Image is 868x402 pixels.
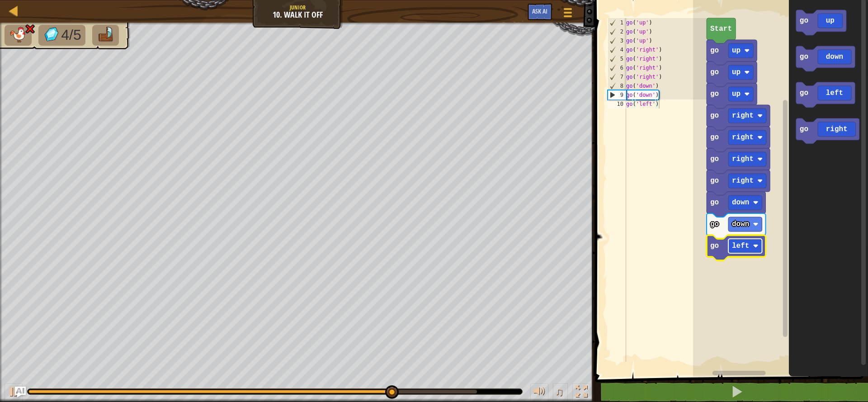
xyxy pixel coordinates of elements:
[710,112,719,120] text: go
[5,25,32,46] li: Your hero must survive.
[608,81,626,90] div: 8
[710,25,732,33] text: Start
[800,89,808,97] text: go
[608,36,626,45] div: 3
[710,47,719,55] text: go
[732,47,741,55] text: up
[710,133,719,142] text: go
[732,177,754,185] text: right
[608,18,626,27] div: 1
[800,53,808,61] text: go
[557,4,579,25] button: Show game menu
[710,155,719,163] text: go
[5,383,23,402] button: ⌘ + P: Play
[608,99,626,109] div: 10
[710,68,719,76] text: go
[710,90,719,98] text: go
[608,72,626,81] div: 7
[800,17,808,25] text: go
[92,25,119,46] li: Go to the raft.
[732,220,749,228] text: down
[608,54,626,63] div: 5
[732,90,741,98] text: up
[732,68,741,76] text: up
[572,383,590,402] button: Toggle fullscreen
[608,45,626,54] div: 4
[608,27,626,36] div: 2
[710,199,719,207] text: go
[15,387,26,397] button: Ask AI
[710,220,719,228] text: go
[710,177,719,185] text: go
[553,383,568,402] button: ♫
[555,385,564,398] span: ♫
[608,90,626,99] div: 9
[608,63,626,72] div: 6
[61,27,81,43] span: 4/5
[532,7,547,15] span: Ask AI
[732,112,754,120] text: right
[732,155,754,163] text: right
[710,242,719,250] text: go
[528,4,552,20] button: Ask AI
[38,25,85,46] li: Collect the gems.
[732,133,754,142] text: right
[530,383,548,402] button: Adjust volume
[732,242,749,250] text: left
[800,125,808,133] text: go
[732,199,749,207] text: down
